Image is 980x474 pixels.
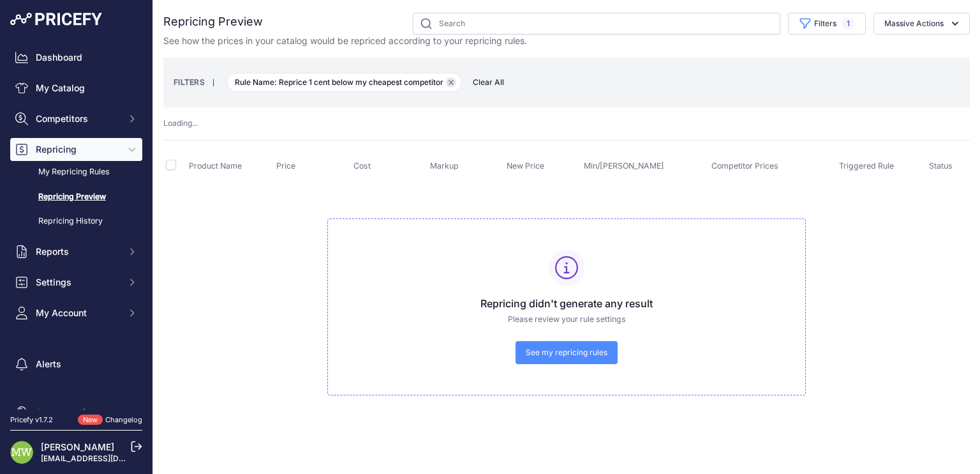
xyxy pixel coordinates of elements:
p: Please review your rule settings [338,314,795,326]
span: Loading [163,118,198,128]
small: | [205,79,222,86]
a: Repricing History [10,210,142,233]
span: Competitor Prices [711,161,778,171]
span: New Price [507,161,544,171]
span: ... [192,118,198,128]
span: See my repricing rules [526,348,607,358]
button: My Account [10,302,142,325]
div: Pricefy v1.7.2 [10,415,53,425]
a: Changelog [105,415,142,424]
a: My Repricing Rules [10,161,142,183]
span: Reports [36,245,119,258]
nav: Sidebar [10,46,142,424]
span: Repricing [36,143,119,156]
button: Filters1 [788,13,866,34]
span: Product Name [189,161,242,171]
span: Status [929,161,953,171]
a: My Catalog [10,77,142,100]
span: Cost [353,161,371,171]
h3: Repricing didn't generate any result [338,296,795,311]
span: Min/[PERSON_NAME] [584,161,664,171]
span: Triggered Rule [839,161,894,171]
img: Pricefy Logo [10,13,102,26]
span: Rule Name: Reprice 1 cent below my cheapest competitor [226,73,462,92]
span: Price [276,161,295,171]
a: Suggest a feature [10,401,142,424]
input: Search [413,13,780,34]
span: Markup [430,161,459,171]
span: New [78,415,103,425]
a: Dashboard [10,46,142,69]
small: FILTERS [174,77,205,87]
span: My Account [36,307,119,319]
span: 1 [842,17,855,30]
h2: Repricing Preview [163,13,263,31]
button: Settings [10,271,142,294]
span: Settings [36,276,119,289]
button: Reports [10,240,142,263]
a: See my repricing rules [516,341,618,364]
button: Massive Actions [873,13,970,34]
p: See how the prices in your catalog would be repriced according to your repricing rules. [163,34,527,47]
a: [EMAIL_ADDRESS][DOMAIN_NAME] [41,454,174,463]
button: Competitors [10,107,142,130]
span: Competitors [36,112,119,125]
button: Clear All [466,76,510,89]
a: [PERSON_NAME] [41,441,114,452]
a: Alerts [10,353,142,376]
a: Repricing Preview [10,186,142,208]
button: Repricing [10,138,142,161]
